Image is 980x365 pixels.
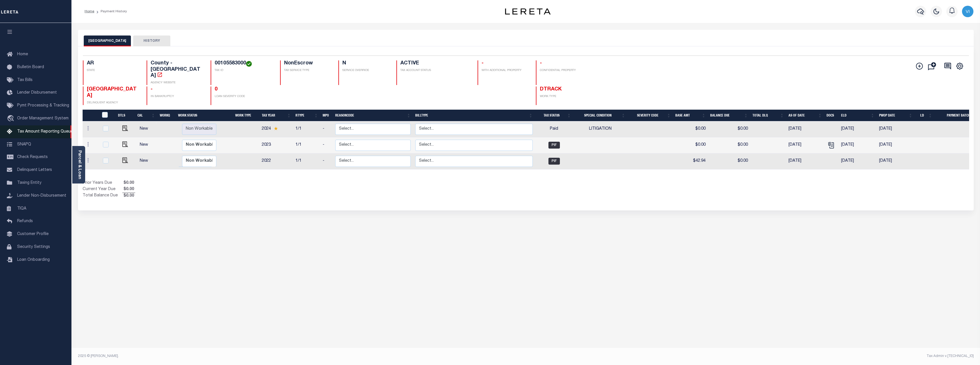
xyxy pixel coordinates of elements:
[85,10,94,13] a: Home
[482,61,484,66] span: -
[400,60,470,67] h4: ACTIVE
[17,104,69,108] span: Pymt Processing & Tracking
[320,137,333,153] td: -
[17,258,50,262] span: Loan Onboarding
[400,68,470,73] p: TAX ACCOUNT STATUS
[17,219,33,223] span: Refunds
[87,87,137,98] span: [GEOGRAPHIC_DATA]
[320,121,333,137] td: -
[589,127,612,131] span: LITIGATION
[540,61,542,66] span: -
[333,110,413,121] th: ReasonCode: activate to sort column ascending
[320,153,333,169] td: -
[786,153,824,169] td: [DATE]
[17,206,26,210] span: TIQA
[260,110,293,121] th: Tax Year: activate to sort column ascending
[17,168,52,172] span: Delinquent Letters
[7,115,16,123] i: travel_explore
[17,130,73,134] span: Tax Amount Reporting Queue
[17,91,57,95] span: Lender Disbursement
[87,68,140,73] p: STATE
[157,110,176,121] th: WorkQ
[413,110,535,121] th: BillType: activate to sort column ascending
[342,60,390,67] h4: N
[260,121,293,137] td: 2024
[151,60,204,79] h4: County - [GEOGRAPHIC_DATA]
[215,60,274,67] h4: 00105583000
[673,121,708,137] td: $0.00
[87,101,140,105] p: DELINQUENT AGENCY
[535,121,573,137] td: Paid
[17,155,48,159] span: Check Requests
[839,110,877,121] th: ELD: activate to sort column ascending
[708,110,750,121] th: Balance Due: activate to sort column ascending
[116,110,135,121] th: DTLS
[17,52,28,56] span: Home
[573,110,628,121] th: Special Condition: activate to sort column ascending
[99,110,116,121] th: &nbsp;
[87,60,140,67] h4: AR
[535,110,573,121] th: Tax Status: activate to sort column ascending
[540,87,562,92] span: DTRACK
[17,65,44,69] span: Bulletin Board
[17,245,50,249] span: Security Settings
[839,121,877,137] td: [DATE]
[482,68,529,73] p: WITH ADDITIONAL PROPERTY
[17,142,31,146] span: SNAPQ
[137,137,161,153] td: New
[839,153,877,169] td: [DATE]
[83,180,122,186] td: Prior Years Due
[293,110,320,121] th: RType: activate to sort column ascending
[293,137,320,153] td: 1/1
[137,121,161,137] td: New
[877,121,915,137] td: [DATE]
[17,78,33,82] span: Tax Bills
[548,158,560,165] span: PIF
[151,81,204,85] p: AGENCY WEBSITE
[151,94,204,99] p: IN BANKRUPTCY
[962,6,973,17] img: svg+xml;base64,PHN2ZyB4bWxucz0iaHR0cDovL3d3dy53My5vcmcvMjAwMC9zdmciIHBvaW50ZXItZXZlbnRzPSJub25lIi...
[17,232,49,236] span: Customer Profile
[877,137,915,153] td: [DATE]
[137,153,161,169] td: New
[915,110,935,121] th: LD: activate to sort column ascending
[233,110,260,121] th: Work Type
[77,150,81,179] a: Parcel & Loan
[540,94,593,99] p: WORK TYPE
[839,137,877,153] td: [DATE]
[320,110,333,121] th: MPO
[135,110,157,121] th: CAL: activate to sort column ascending
[628,110,673,121] th: Severity Code: activate to sort column ascending
[94,9,127,14] li: Payment History
[342,68,390,73] p: SERVICE OVERRIDE
[548,142,560,149] span: PIF
[17,194,66,198] span: Lender Non-Disbursement
[215,87,217,92] span: 0
[786,110,824,121] th: As of Date: activate to sort column ascending
[786,137,824,153] td: [DATE]
[877,110,915,121] th: PWOP Date: activate to sort column ascending
[540,68,593,73] p: CONFIDENTIAL PROPERTY
[260,153,293,169] td: 2022
[284,60,332,67] h4: NonEscrow
[708,137,750,153] td: $0.00
[122,180,135,186] span: $0.00
[151,87,153,92] span: -
[83,193,122,199] td: Total Balance Due
[708,153,750,169] td: $0.00
[673,137,708,153] td: $0.00
[17,181,41,185] span: Taxing Entity
[824,110,839,121] th: Docs
[122,186,135,193] span: $0.00
[673,110,708,121] th: Base Amt: activate to sort column ascending
[877,153,915,169] td: [DATE]
[215,94,274,99] p: LOAN SEVERITY CODE
[84,35,131,46] button: [GEOGRAPHIC_DATA]
[750,110,786,121] th: Total DLQ: activate to sort column ascending
[17,117,69,121] span: Order Management System
[505,8,551,15] img: logo-dark.svg
[274,127,278,130] img: Star.svg
[83,186,122,193] td: Current Year Due
[673,153,708,169] td: $42.94
[133,35,170,46] button: HISTORY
